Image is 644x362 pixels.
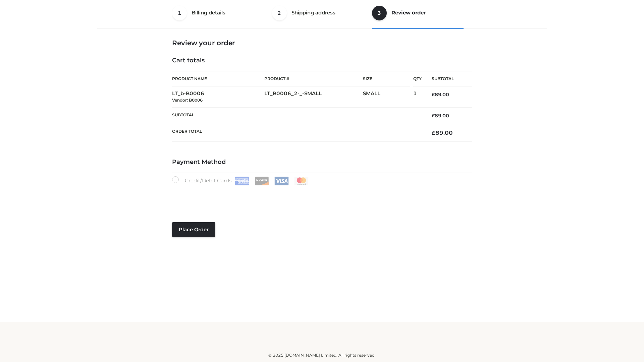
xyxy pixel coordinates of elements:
label: Credit/Debit Cards [172,176,309,185]
td: 1 [413,86,422,108]
th: Size [363,71,410,86]
th: Subtotal [172,107,422,124]
h4: Cart totals [172,57,472,64]
span: £ [432,113,435,119]
th: Qty [413,71,422,86]
bdi: 89.00 [432,113,449,119]
iframe: Secure payment input frame [171,184,471,208]
th: Product Name [172,71,264,86]
h3: Review your order [172,39,472,47]
th: Order Total [172,124,422,142]
span: £ [432,129,435,136]
h4: Payment Method [172,159,472,166]
td: LT_b-B0006 [172,86,264,108]
img: Mastercard [294,177,309,185]
th: Product # [264,71,363,86]
img: Visa [274,177,289,185]
div: © 2025 [DOMAIN_NAME] Limited. All rights reserved. [100,352,544,359]
td: SMALL [363,86,413,108]
img: Amex [235,177,249,185]
bdi: 89.00 [432,92,449,98]
td: LT_B0006_2-_-SMALL [264,86,363,108]
th: Subtotal [422,71,472,86]
span: £ [432,92,435,98]
button: Place order [172,222,215,237]
bdi: 89.00 [432,129,453,136]
small: Vendor: B0006 [172,98,203,103]
img: Discover [255,177,269,185]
